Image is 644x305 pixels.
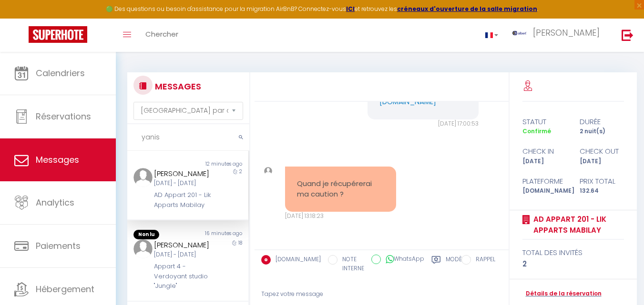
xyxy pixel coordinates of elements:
a: ... [PERSON_NAME] [505,19,612,52]
span: Paiements [36,240,81,252]
span: Messages [36,154,79,166]
div: [DATE] - [DATE] [154,179,212,188]
button: Ouvrir le widget de chat LiveChat [8,4,36,32]
div: AD Appart 201 - Lik Apparts Mabilay [154,190,212,210]
div: 2 nuit(s) [573,127,630,136]
div: [PERSON_NAME] [154,239,212,251]
div: total des invités [522,247,624,258]
label: RAPPEL [471,255,495,266]
input: Rechercher un mot clé [127,124,249,151]
label: Modèles [446,255,471,275]
span: Calendriers [36,67,85,79]
span: Hébergement [36,283,94,295]
div: statut [516,116,573,128]
div: [DATE] 17:00:53 [368,119,479,128]
div: [PERSON_NAME] [154,168,212,179]
img: Super Booking [29,26,87,43]
a: [DOMAIN_NAME] [379,97,436,107]
span: 2 [239,168,242,175]
div: 132.64 [573,187,630,196]
div: durée [573,116,630,128]
a: Chercher [138,19,185,52]
div: 16 minutes ago [188,230,248,239]
img: ... [133,239,153,258]
span: Réservations [36,110,91,122]
a: AD Appart 201 - Lik Apparts Mabilay [530,214,624,236]
div: [DOMAIN_NAME] [516,187,573,196]
img: ... [512,31,527,35]
span: Confirmé [522,127,551,135]
div: 12 minutes ago [188,160,248,168]
img: ... [133,168,153,187]
label: [DOMAIN_NAME] [271,255,321,266]
span: Non lu [133,230,159,239]
div: Prix total [573,176,630,187]
a: créneaux d'ouverture de la salle migration [397,5,537,13]
h3: MESSAGES [153,76,201,97]
div: [DATE] 13:18:23 [285,212,396,221]
img: ... [264,167,272,175]
img: logout [622,29,634,41]
div: [DATE] [573,157,630,166]
div: Plateforme [516,176,573,187]
div: [DATE] [516,157,573,166]
a: ICI [346,5,355,13]
div: 2 [522,258,624,270]
div: [DATE] - [DATE] [154,250,212,259]
span: [PERSON_NAME] [533,27,600,39]
label: WhatsApp [381,255,424,265]
pre: Quand je récupérerai ma caution ? [297,178,384,200]
div: check out [573,146,630,157]
div: check in [516,146,573,157]
label: NOTE INTERNE [337,255,364,273]
span: Analytics [36,197,74,208]
span: 18 [238,239,242,246]
a: Détails de la réservation [522,289,602,298]
div: Appart 4 - Verdoyant studio "Jungle" [154,262,212,291]
span: Chercher [145,29,178,39]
